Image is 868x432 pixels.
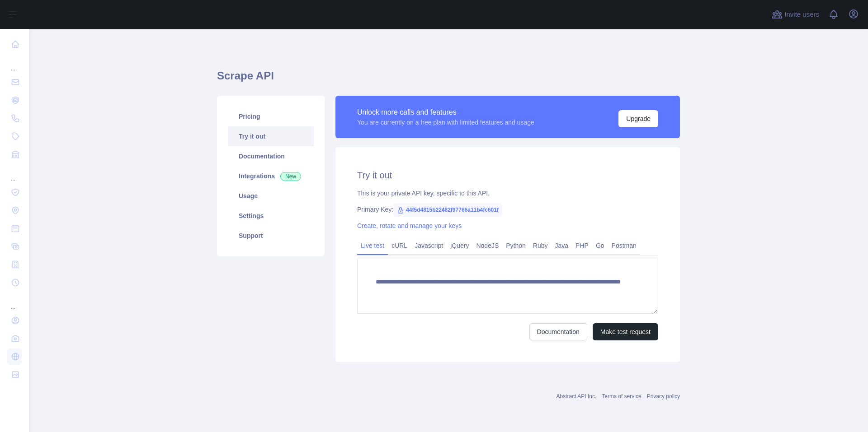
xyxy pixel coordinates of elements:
h2: Try it out [357,169,658,181]
a: NodeJS [472,238,502,253]
a: Create, rotate and manage your keys [357,222,462,229]
div: Primary Key: [357,205,658,214]
div: You are currently on a free plan with limited features and usage [357,118,534,127]
a: Usage [228,186,314,206]
a: jQuery [447,238,472,253]
div: ... [7,164,22,182]
a: Documentation [529,323,587,340]
button: Invite users [770,7,821,22]
div: ... [7,293,22,311]
span: 44f5d4815b22482f97766a11b4fc601f [393,203,502,217]
a: Terms of service [602,393,641,399]
button: Make test request [593,323,658,340]
button: Upgrade [618,110,658,127]
h1: Scrape API [217,69,680,90]
a: Documentation [228,146,314,166]
a: Go [592,238,608,253]
span: Invite users [784,9,819,20]
a: cURL [388,238,411,253]
a: Settings [228,206,314,226]
a: Live test [357,238,388,253]
div: ... [7,54,22,72]
a: Pricing [228,107,314,126]
div: This is your private API key, specific to this API. [357,189,658,198]
a: Python [502,238,529,253]
span: New [280,172,301,181]
a: Javascript [411,238,447,253]
a: PHP [572,238,592,253]
a: Java [552,238,572,253]
div: Unlock more calls and features [357,107,534,118]
a: Privacy policy [647,393,680,399]
a: Try it out [228,126,314,146]
a: Support [228,226,314,246]
a: Integrations New [228,166,314,186]
a: Ruby [529,238,552,253]
a: Postman [608,238,640,253]
a: Abstract API Inc. [557,393,597,399]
